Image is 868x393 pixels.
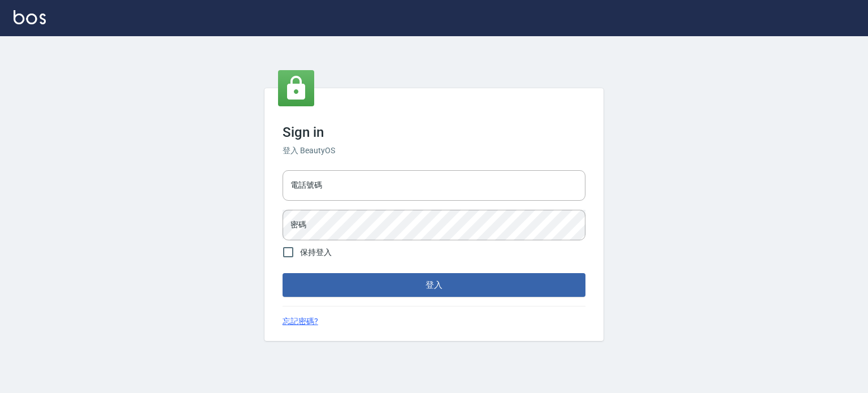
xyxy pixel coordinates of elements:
[300,247,332,258] span: 保持登入
[283,273,585,297] button: 登入
[283,316,318,327] a: 忘記密碼?
[14,10,46,24] img: Logo
[283,145,585,157] h6: 登入 BeautyOS
[283,124,585,140] h3: Sign in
